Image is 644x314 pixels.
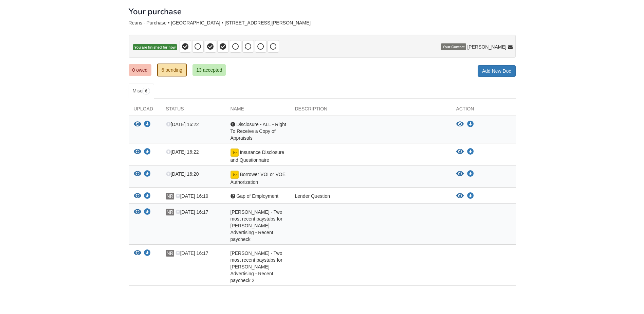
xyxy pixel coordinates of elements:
[144,194,151,199] a: Download Gap of Employment
[467,193,474,199] a: Download Gap of Employment
[157,64,187,76] a: 6 pending
[134,209,141,216] button: View Nicholas Reans - Two most recent paystubs for Mudd Advertising - Recent paycheck
[231,122,286,141] span: Disclosure - ALL - Right To Receive a Copy of Appraisals
[144,251,151,256] a: Download Nicholas Reans - Two most recent paystubs for Mudd Advertising - Recent paycheck 2
[456,121,464,128] button: View Disclosure - ALL - Right To Receive a Copy of Appraisals
[134,149,141,156] button: View Insurance Disclosure and Questionnaire
[451,105,516,116] div: Action
[166,171,199,177] span: [DATE] 16:20
[478,65,516,77] a: Add New Doc
[134,171,141,178] button: View Borrower VOI or VOE Authorization
[166,193,174,199] span: NR
[144,210,151,215] a: Download Nicholas Reans - Two most recent paystubs for Mudd Advertising - Recent paycheck
[166,250,174,257] span: NR
[467,171,474,177] a: Download Borrower VOI or VOE Authorization
[225,105,290,116] div: Name
[467,149,474,155] a: Download Insurance Disclosure and Questionnaire
[467,122,474,127] a: Download Disclosure - ALL - Right To Receive a Copy of Appraisals
[166,149,199,155] span: [DATE] 16:22
[134,121,141,128] button: View Disclosure - ALL - Right To Receive a Copy of Appraisals
[129,84,154,99] a: Misc
[467,43,506,50] span: [PERSON_NAME]
[441,43,466,50] span: Your Contact
[161,105,225,116] div: Status
[166,122,199,127] span: [DATE] 16:22
[456,149,464,155] button: View Insurance Disclosure and Questionnaire
[166,209,174,215] span: NR
[290,105,451,116] div: Description
[176,250,208,256] span: [DATE] 16:17
[142,88,150,94] span: 6
[231,172,286,185] span: Borrower VOI or VOE Authorization
[456,193,464,199] button: View Gap of Employment
[231,209,282,242] span: [PERSON_NAME] - Two most recent paystubs for [PERSON_NAME] Advertising - Recent paycheck
[144,172,151,177] a: Download Borrower VOI or VOE Authorization
[231,250,282,283] span: [PERSON_NAME] - Two most recent paystubs for [PERSON_NAME] Advertising - Recent paycheck 2
[134,193,141,200] button: View Gap of Employment
[129,20,516,26] div: Reans - Purchase • [GEOGRAPHIC_DATA] • [STREET_ADDRESS][PERSON_NAME]
[231,149,239,157] img: Document fully signed
[176,193,208,199] span: [DATE] 16:19
[192,64,226,76] a: 13 accepted
[176,209,208,215] span: [DATE] 16:17
[133,44,177,51] span: You are finished for now
[129,105,161,116] div: Upload
[231,150,284,163] span: Insurance Disclosure and Questionnaire
[236,193,278,199] span: Gap of Employment
[129,7,182,16] h1: Your purchase
[144,122,151,127] a: Download Disclosure - ALL - Right To Receive a Copy of Appraisals
[456,171,464,177] button: View Borrower VOI or VOE Authorization
[134,250,141,257] button: View Nicholas Reans - Two most recent paystubs for Mudd Advertising - Recent paycheck 2
[129,64,151,76] a: 0 owed
[290,193,451,202] div: Lender Question
[231,171,239,179] img: Document fully signed
[144,150,151,155] a: Download Insurance Disclosure and Questionnaire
